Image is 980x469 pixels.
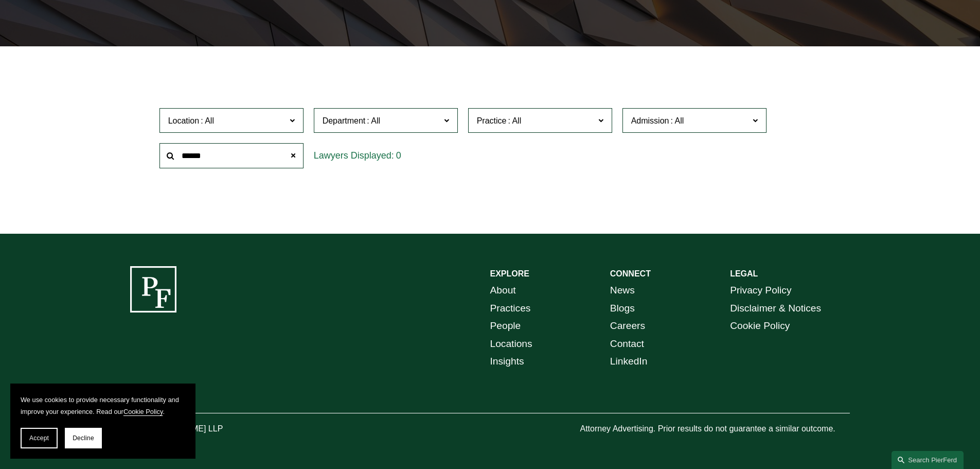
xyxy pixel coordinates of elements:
span: Department [323,116,366,125]
a: News [610,282,635,300]
span: Practice [477,116,507,125]
a: Locations [490,335,532,353]
a: Privacy Policy [730,282,791,300]
span: Location [168,116,200,125]
a: Insights [490,353,524,371]
a: About [490,282,516,300]
a: Blogs [610,300,635,318]
p: We use cookies to provide necessary functionality and improve your experience. Read our . [21,394,185,418]
p: © [PERSON_NAME] LLP [130,422,280,437]
strong: LEGAL [730,269,758,278]
a: Careers [610,317,645,335]
span: 0 [396,150,401,161]
a: LinkedIn [610,353,648,371]
a: Contact [610,335,644,353]
a: Cookie Policy [123,408,163,415]
span: Admission [631,116,669,125]
a: Cookie Policy [730,317,790,335]
button: Accept [21,428,58,448]
strong: CONNECT [610,269,651,278]
span: Decline [73,435,94,442]
section: Cookie banner [10,384,195,459]
a: Search this site [892,451,964,469]
a: Disclaimer & Notices [730,300,821,318]
a: People [490,317,521,335]
button: Decline [65,428,102,448]
span: Accept [29,435,49,442]
p: Attorney Advertising. Prior results do not guarantee a similar outcome. [580,422,850,437]
strong: EXPLORE [490,269,529,278]
a: Practices [490,300,531,318]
